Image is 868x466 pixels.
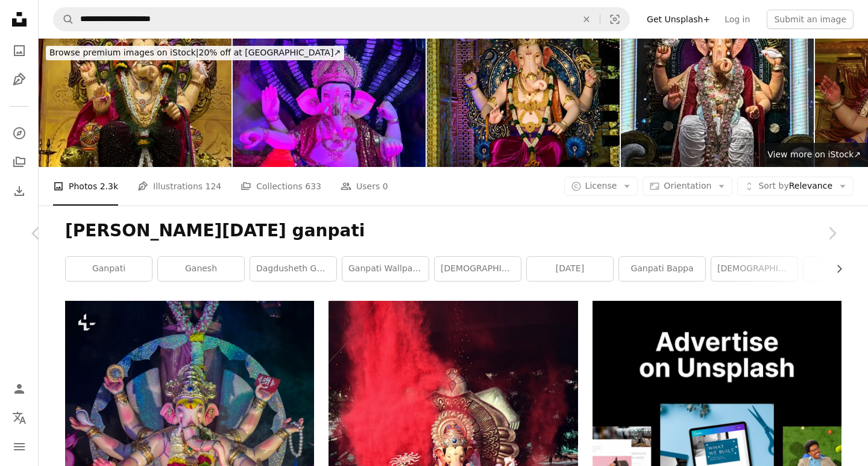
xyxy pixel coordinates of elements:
[564,177,638,196] button: License
[383,180,388,193] span: 0
[7,39,31,63] a: Photos
[427,39,620,167] img: Closeup , portrait view of decorated and garlanded idol of Hindu God Ganesha in Pune ,Maharashtra...
[53,7,630,31] form: Find visuals sitewide
[305,180,321,193] span: 633
[250,257,336,281] a: dagdusheth ganpati
[527,257,613,281] a: [DATE]
[65,220,841,242] h1: [PERSON_NAME][DATE] ganpati
[621,39,814,167] img: Ganpati Bappa, Ganesh Festival Indore, India
[758,180,832,192] span: Relevance
[158,257,244,281] a: ganesh
[711,257,797,281] a: [DEMOGRAPHIC_DATA]
[619,257,705,281] a: ganpati bappa
[640,10,717,29] a: Get Unsplash+
[54,8,74,31] button: Search Unsplash
[39,39,351,68] a: Browse premium images on iStock|20% off at [GEOGRAPHIC_DATA]↗
[39,39,231,167] img: Ganpati Bappa, Ganesh Festival Indore, India
[341,167,388,206] a: Users 0
[760,143,868,167] a: View more on iStock↗
[717,10,757,29] a: Log in
[7,377,31,401] a: Log in / Sign up
[241,167,321,206] a: Collections 633
[585,181,617,190] span: License
[329,455,577,465] a: Ganesha statue surrounded by people
[737,177,854,196] button: Sort byRelevance
[796,175,868,291] a: Next
[600,8,629,31] button: Visual search
[137,167,221,206] a: Illustrations 124
[7,121,31,145] a: Explore
[7,406,31,430] button: Language
[206,180,222,193] span: 124
[573,8,600,31] button: Clear
[49,48,198,57] span: Browse premium images on iStock |
[7,150,31,174] a: Collections
[664,181,711,190] span: Orientation
[758,181,788,190] span: Sort by
[66,257,152,281] a: ganpati
[7,68,31,92] a: Illustrations
[233,39,426,167] img: Ganpati Bappa, Ganesh Festival Indore, India
[7,435,31,459] button: Menu
[342,257,429,281] a: ganpati wallpaper
[435,257,521,281] a: [DEMOGRAPHIC_DATA]
[643,177,732,196] button: Orientation
[49,48,341,57] span: 20% off at [GEOGRAPHIC_DATA] ↗
[767,150,861,159] span: View more on iStock ↗
[767,10,854,29] button: Submit an image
